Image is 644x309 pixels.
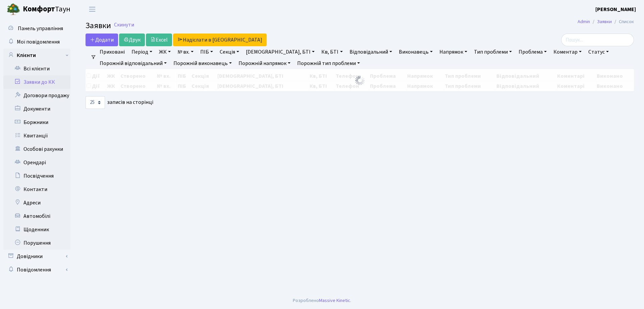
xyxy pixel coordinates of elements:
a: Особові рахунки [3,142,70,156]
a: Посвідчення [3,169,70,183]
a: Всі клієнти [3,62,70,75]
a: Друк [119,34,145,46]
a: Адреси [3,196,70,209]
a: Статус [586,46,611,58]
a: Тип проблеми [471,46,515,58]
a: Додати [86,34,118,46]
a: № вх. [175,46,196,58]
img: Обробка... [355,75,365,86]
a: Приховані [97,46,127,58]
a: Excel [146,34,172,46]
span: Таун [23,4,70,15]
a: Контакти [3,183,70,196]
a: Порожній напрямок [236,58,293,69]
span: Мої повідомлення [17,38,60,46]
a: Клієнти [3,49,70,62]
select: записів на сторінці [86,96,105,109]
label: записів на сторінці [86,96,153,109]
span: Заявки [86,20,111,32]
span: Панель управління [18,25,63,32]
a: Напрямок [437,46,470,58]
a: [DEMOGRAPHIC_DATA], БТІ [243,46,317,58]
b: [PERSON_NAME] [595,6,636,13]
a: Довідники [3,250,70,263]
a: Виконавець [396,46,435,58]
a: Порожній виконавець [171,58,234,69]
a: Надіслати в [GEOGRAPHIC_DATA] [173,34,267,46]
a: ПІБ [198,46,216,58]
input: Пошук... [561,34,634,46]
a: Орендарі [3,156,70,169]
nav: breadcrumb [568,15,644,29]
a: Секція [217,46,242,58]
a: Проблема [516,46,549,58]
a: Договори продажу [3,89,70,102]
div: Розроблено . [293,297,351,304]
a: Боржники [3,116,70,129]
a: Коментар [551,46,584,58]
a: Щоденник [3,223,70,236]
a: Порожній відповідальний [97,58,169,69]
a: Відповідальний [347,46,395,58]
li: Список [612,18,634,25]
a: Квитанції [3,129,70,142]
button: Переключити навігацію [84,4,101,15]
a: Admin [578,18,590,25]
a: Документи [3,102,70,116]
a: Порожній тип проблеми [294,58,363,69]
a: Кв, БТІ [319,46,345,58]
a: Заявки [597,18,612,25]
a: Заявки до КК [3,75,70,89]
a: Massive Kinetic [319,297,350,304]
span: Додати [90,36,114,44]
a: [PERSON_NAME] [595,5,636,13]
a: Повідомлення [3,263,70,276]
b: Комфорт [23,4,55,14]
a: Панель управління [3,22,70,35]
a: Порушення [3,236,70,250]
a: Автомобілі [3,209,70,223]
a: ЖК [156,46,173,58]
a: Мої повідомлення [3,35,70,49]
a: Період [129,46,155,58]
img: logo.png [7,3,20,16]
a: Скинути [114,22,134,28]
